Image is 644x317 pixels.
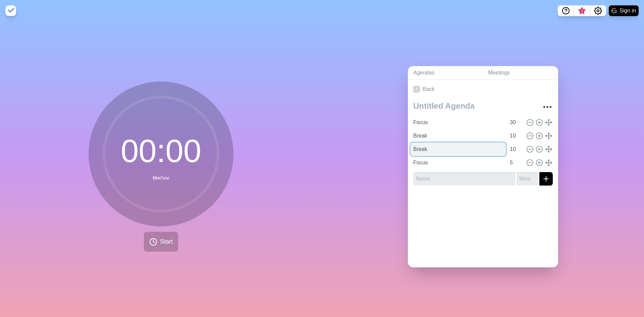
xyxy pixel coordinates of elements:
img: google logo [611,8,617,13]
input: Name [411,156,506,169]
input: Mins [517,172,538,186]
button: What’s new [574,5,590,16]
button: Sign in [609,5,639,16]
a: Back [408,80,558,99]
button: Help [558,5,574,16]
input: Name [411,116,506,129]
input: Name [411,129,506,143]
a: Agendas [408,66,483,80]
input: Name [411,143,506,156]
button: Start [144,232,178,252]
input: Mins [507,156,523,169]
span: Start [160,237,173,246]
input: Mins [507,116,523,129]
a: Meetings [483,66,558,80]
button: More [541,100,554,114]
img: timeblocks logo [5,5,16,16]
button: Settings [590,5,606,16]
input: Mins [507,143,523,156]
input: Mins [507,129,523,143]
span: 3 [579,8,585,14]
input: Name [413,172,515,186]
